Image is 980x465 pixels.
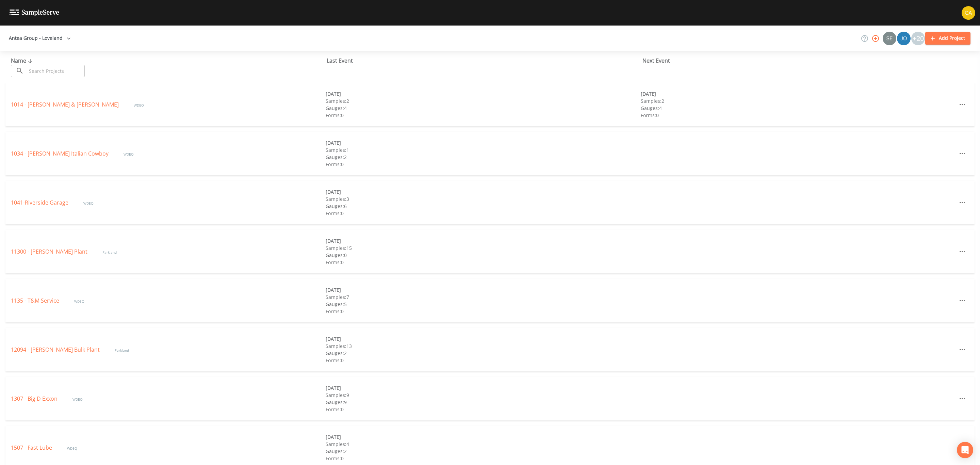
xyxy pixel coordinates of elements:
[11,57,34,64] span: Name
[882,32,897,45] div: Sean McKinstry
[326,357,640,364] div: Forms: 0
[957,442,973,458] div: Open Intercom Messenger
[326,342,640,350] div: Samples: 13
[326,384,640,391] div: [DATE]
[641,112,955,119] div: Forms: 0
[11,297,61,304] a: 1135 - T&M Service
[115,348,129,353] span: Parkland
[326,448,640,455] div: Gauges: 2
[10,10,59,16] img: logo
[641,90,955,97] div: [DATE]
[74,299,84,304] span: WDEQ
[6,32,73,45] button: Antea Group - Loveland
[326,139,640,146] div: [DATE]
[11,248,89,255] a: 11300 - [PERSON_NAME] Plant
[11,101,120,108] a: 1014 - [PERSON_NAME] & [PERSON_NAME]
[897,32,911,45] div: Josh Watzak
[326,391,640,399] div: Samples: 9
[134,103,144,108] span: WDEQ
[11,346,101,353] a: 12094 - [PERSON_NAME] Bulk Plant
[326,210,640,217] div: Forms: 0
[897,32,911,45] img: d2de15c11da5451b307a030ac90baa3e
[327,57,642,65] div: Last Event
[11,444,53,451] a: 1507 - Fast Lube
[67,446,77,451] span: WDEQ
[642,57,958,65] div: Next Event
[72,397,83,402] span: WDEQ
[326,350,640,357] div: Gauges: 2
[326,308,640,315] div: Forms: 0
[962,6,975,20] img: 37d9cc7f3e1b9ec8ec648c4f5b158cdc
[326,455,640,462] div: Forms: 0
[326,195,640,203] div: Samples: 3
[911,32,925,45] div: +20
[326,154,640,161] div: Gauges: 2
[326,188,640,195] div: [DATE]
[326,301,640,308] div: Gauges: 5
[326,105,640,112] div: Gauges: 4
[326,244,640,252] div: Samples: 15
[326,203,640,210] div: Gauges: 6
[326,399,640,406] div: Gauges: 9
[27,65,85,77] input: Search Projects
[326,146,640,154] div: Samples: 1
[11,395,59,402] a: 1307 - Big D Exxon
[124,152,134,157] span: WDEQ
[883,32,896,45] img: 52efdf5eb87039e5b40670955cfdde0b
[326,259,640,266] div: Forms: 0
[326,433,640,440] div: [DATE]
[326,335,640,342] div: [DATE]
[102,250,117,255] span: Parkland
[11,199,70,206] a: 1041-Riverside Garage
[326,161,640,168] div: Forms: 0
[326,237,640,244] div: [DATE]
[925,32,970,45] button: Add Project
[326,97,640,105] div: Samples: 2
[83,201,94,206] span: WDEQ
[326,90,640,97] div: [DATE]
[326,252,640,259] div: Gauges: 0
[326,293,640,301] div: Samples: 7
[326,286,640,293] div: [DATE]
[641,97,955,105] div: Samples: 2
[326,406,640,413] div: Forms: 0
[641,105,955,112] div: Gauges: 4
[326,440,640,448] div: Samples: 4
[326,112,640,119] div: Forms: 0
[11,150,110,157] a: 1034 - [PERSON_NAME] Italian Cowboy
